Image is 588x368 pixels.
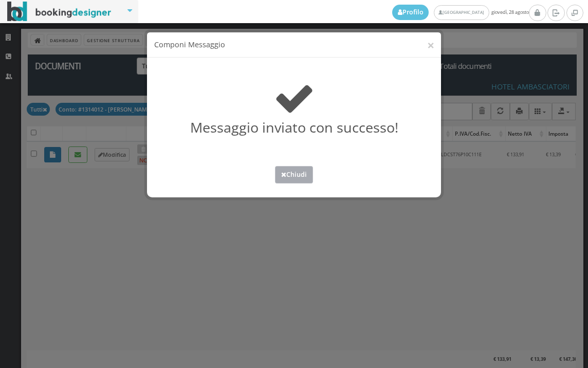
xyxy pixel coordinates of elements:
[434,5,489,20] a: [GEOGRAPHIC_DATA]
[150,78,439,136] h2: Messaggio inviato con successo!
[275,166,313,183] button: Chiudi
[392,5,529,20] span: giovedì, 28 agosto
[154,40,434,50] h4: Componi Messaggio
[392,5,429,20] a: Profilo
[427,39,434,51] button: ×
[7,2,112,22] img: BookingDesigner.com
